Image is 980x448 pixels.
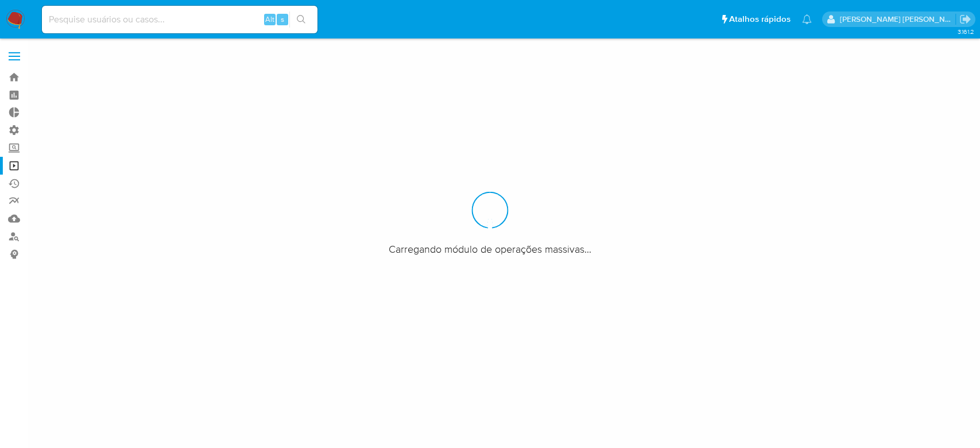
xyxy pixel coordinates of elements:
input: Pesquise usuários ou casos... [42,12,317,27]
span: Atalhos rápidos [729,13,791,25]
span: Alt [265,14,274,25]
a: Notificações [802,14,812,24]
a: Sair [959,13,971,25]
p: andrea.asantos@mercadopago.com.br [840,14,956,25]
span: s [281,14,284,25]
span: Carregando módulo de operações massivas... [389,242,591,256]
button: search-icon [289,11,313,28]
